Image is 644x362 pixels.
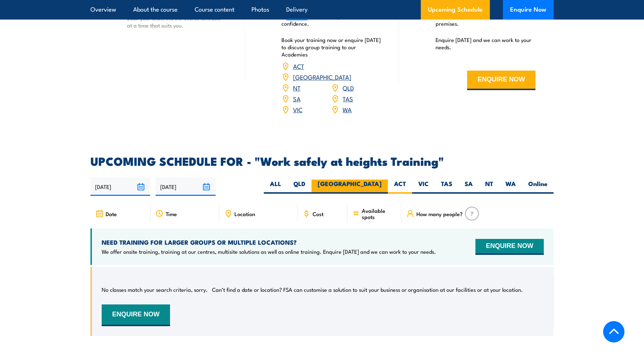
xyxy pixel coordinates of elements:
a: [GEOGRAPHIC_DATA] [293,72,351,81]
label: ALL [264,180,287,194]
a: ACT [293,62,304,70]
p: No classes match your search criteria, sorry. [102,286,208,293]
button: ENQUIRE NOW [467,71,535,90]
span: How many people? [416,211,463,217]
span: Available spots [362,207,396,220]
span: Cost [313,211,323,217]
label: VIC [412,180,435,194]
a: VIC [293,105,302,114]
p: Can’t find a date or location? FSA can customise a solution to suit your business or organisation... [212,286,523,293]
h4: NEED TRAINING FOR LARGER GROUPS OR MULTIPLE LOCATIONS? [102,238,436,246]
label: TAS [435,180,458,194]
p: Book your training now or enquire [DATE] to discuss group training to our Academies [281,36,381,58]
span: Date [106,211,117,217]
button: ENQUIRE NOW [102,304,170,326]
label: ACT [388,180,412,194]
span: Location [234,211,255,217]
button: ENQUIRE NOW [475,239,544,255]
a: WA [343,105,352,114]
a: SA [293,94,301,103]
h2: UPCOMING SCHEDULE FOR - "Work safely at heights Training" [90,156,554,166]
p: Enquire [DATE] and we can work to your needs. [436,36,535,51]
label: QLD [287,180,312,194]
a: QLD [343,83,354,92]
p: Book your seats via the course schedule at a time that suits you. [127,14,227,29]
label: WA [499,180,522,194]
input: From date [90,177,150,196]
label: SA [458,180,479,194]
label: [GEOGRAPHIC_DATA] [312,180,388,194]
label: Online [522,180,554,194]
input: To date [156,177,215,196]
p: We offer onsite training, training at our centres, multisite solutions as well as online training... [102,248,436,255]
a: TAS [343,94,353,103]
label: NT [479,180,499,194]
span: Time [166,211,177,217]
a: NT [293,83,301,92]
